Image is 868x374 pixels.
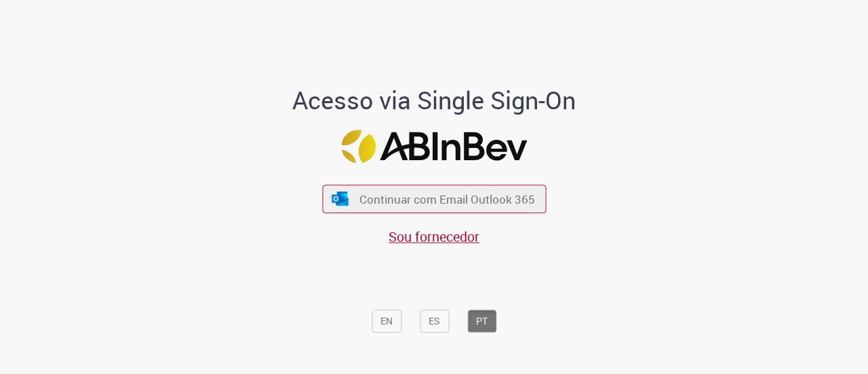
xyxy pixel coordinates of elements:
a: Sou fornecedor [389,227,479,246]
h1: Acesso via Single Sign-On [246,87,623,114]
button: EN [372,310,401,333]
button: PT [467,310,496,333]
button: ES [420,310,449,333]
img: ícone Azure/Microsoft 360 [331,191,350,206]
button: ícone Azure/Microsoft 360 Continuar com Email Outlook 365 [322,185,546,213]
img: Logo ABInBev [341,130,527,163]
span: Continuar com Email Outlook 365 [359,191,535,207]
